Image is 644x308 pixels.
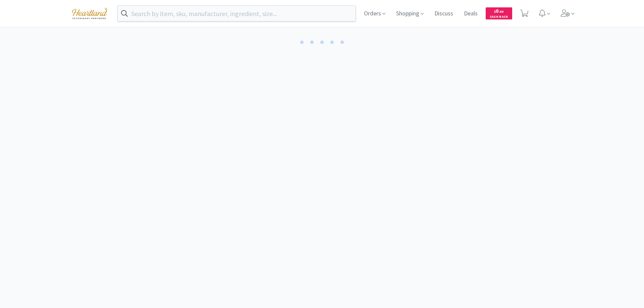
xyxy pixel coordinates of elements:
[461,11,480,17] a: Deals
[118,6,356,21] input: Search by item, sku, manufacturer, ingredient, size...
[432,11,456,17] a: Discuss
[494,8,503,14] span: 0
[67,4,112,22] img: cad7bdf275c640399d9c6e0c56f98fd2_10.png
[498,9,503,14] span: . 00
[486,4,512,22] a: $0.00Cash Back
[490,15,508,19] span: Cash Back
[494,9,496,14] span: $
